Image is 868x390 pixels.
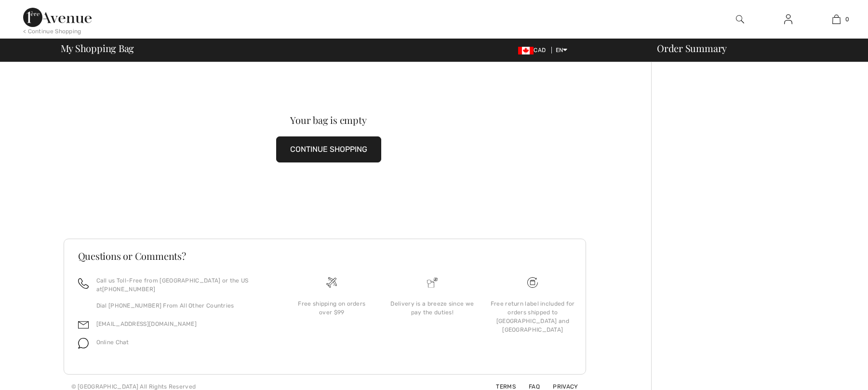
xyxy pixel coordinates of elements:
a: FAQ [517,383,540,390]
img: Canadian Dollar [518,47,534,54]
span: EN [556,47,568,54]
a: 0 [813,13,860,25]
div: Order Summary [645,43,862,53]
div: < Continue Shopping [23,27,81,36]
span: 0 [845,15,849,24]
p: Dial [PHONE_NUMBER] From All Other Countries [96,301,270,310]
img: 1ère Avenue [23,8,92,27]
p: Call us Toll-Free from [GEOGRAPHIC_DATA] or the US at [96,276,270,294]
img: My Info [784,13,792,25]
div: Delivery is a breeze since we pay the duties! [390,299,475,317]
img: chat [78,338,89,349]
h3: Questions or Comments? [78,251,572,261]
button: CONTINUE SHOPPING [276,136,381,162]
img: call [78,278,89,289]
a: Terms [484,383,516,390]
div: Your bag is empty [90,115,567,125]
img: email [78,320,89,330]
img: search the website [736,13,744,25]
img: Free shipping on orders over $99 [527,277,538,288]
a: [EMAIL_ADDRESS][DOMAIN_NAME] [96,321,197,327]
img: Free shipping on orders over $99 [326,277,337,288]
span: CAD [518,47,549,54]
a: Sign In [776,13,800,26]
span: Online Chat [96,339,129,346]
div: Free return label included for orders shipped to [GEOGRAPHIC_DATA] and [GEOGRAPHIC_DATA] [490,299,575,334]
img: My Bag [832,13,841,25]
a: [PHONE_NUMBER] [102,286,155,293]
img: Delivery is a breeze since we pay the duties! [427,277,438,288]
span: My Shopping Bag [61,43,134,53]
div: Free shipping on orders over $99 [289,299,374,317]
a: Privacy [541,383,578,390]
